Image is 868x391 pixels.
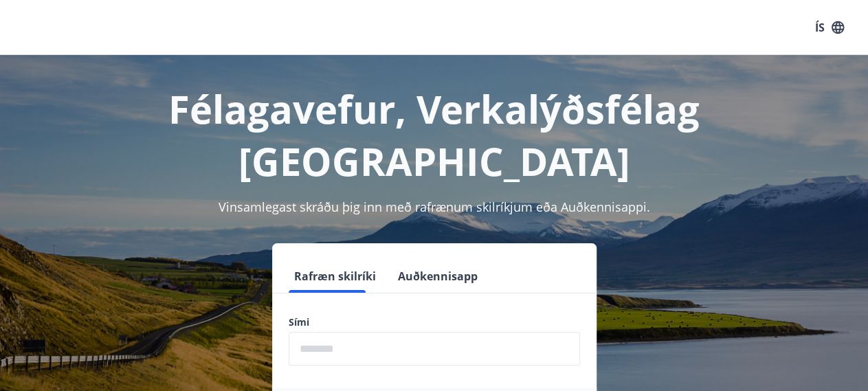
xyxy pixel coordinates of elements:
label: Sími [289,315,580,329]
h1: Félagavefur, Verkalýðsfélag [GEOGRAPHIC_DATA] [16,82,852,187]
button: Rafræn skilríki [289,260,381,293]
span: Vinsamlegast skráðu þig inn með rafrænum skilríkjum eða Auðkennisappi. [219,199,650,215]
button: ÍS [808,15,852,40]
button: Auðkennisapp [392,260,483,293]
